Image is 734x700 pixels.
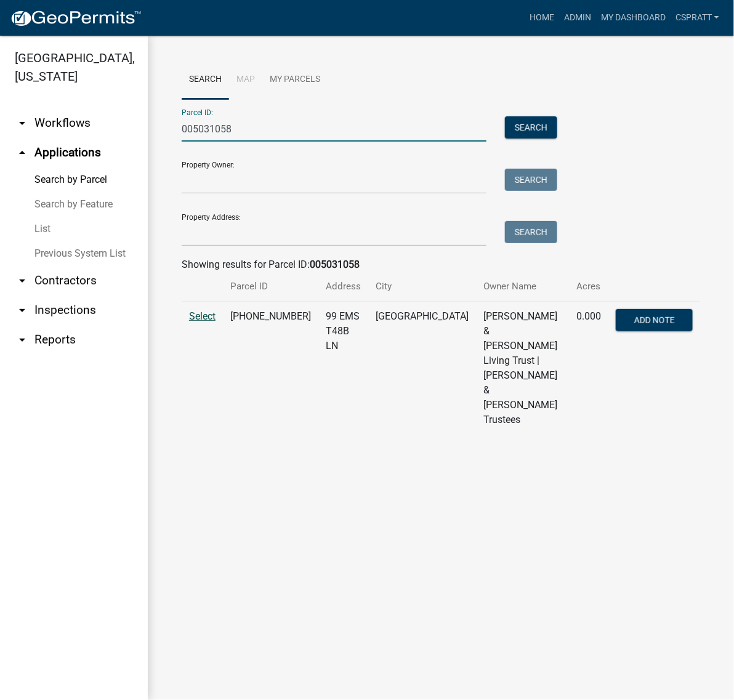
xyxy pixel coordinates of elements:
[318,302,369,435] td: 99 EMS T48B LN
[189,310,216,322] a: Select
[15,116,30,131] i: arrow_drop_down
[15,273,30,288] i: arrow_drop_down
[569,302,608,435] td: 0.000
[262,60,328,100] a: My Parcels
[477,302,569,435] td: [PERSON_NAME] & [PERSON_NAME] Living Trust | [PERSON_NAME] & [PERSON_NAME] Trustees
[569,272,608,301] th: Acres
[223,272,318,301] th: Parcel ID
[505,116,557,139] button: Search
[15,332,30,347] i: arrow_drop_down
[634,315,674,325] span: Add Note
[477,272,569,301] th: Owner Name
[369,272,477,301] th: City
[525,6,559,30] a: Home
[596,6,671,30] a: My Dashboard
[182,257,700,272] div: Showing results for Parcel ID:
[505,221,557,243] button: Search
[15,303,30,318] i: arrow_drop_down
[559,6,596,30] a: Admin
[310,259,360,270] strong: 005031058
[369,302,477,435] td: [GEOGRAPHIC_DATA]
[182,60,229,100] a: Search
[15,145,30,160] i: arrow_drop_up
[505,169,557,191] button: Search
[616,309,693,331] button: Add Note
[671,6,724,30] a: cspratt
[318,272,369,301] th: Address
[223,302,318,435] td: [PHONE_NUMBER]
